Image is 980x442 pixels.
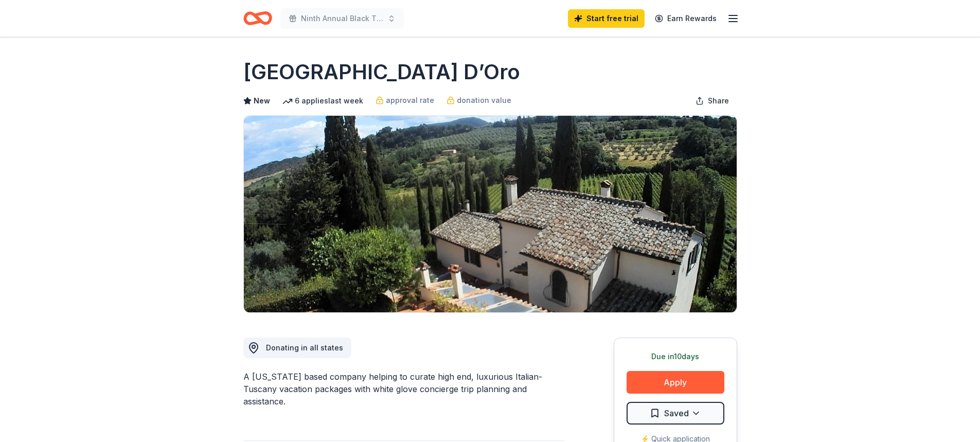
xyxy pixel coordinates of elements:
[708,95,729,107] span: Share
[282,95,363,107] div: 6 applies last week
[649,9,723,28] a: Earn Rewards
[376,94,434,107] a: approval rate
[243,58,520,86] h1: [GEOGRAPHIC_DATA] D’Oro
[280,8,404,29] button: Ninth Annual Black Tie Extravaganza
[664,406,689,420] span: Saved
[301,12,383,25] span: Ninth Annual Black Tie Extravaganza
[254,95,270,107] span: New
[243,6,272,30] a: Home
[687,91,737,111] button: Share
[627,350,724,363] div: Due in 10 days
[447,94,511,107] a: donation value
[243,370,564,408] div: A [US_STATE] based company helping to curate high end, luxurious Italian-Tuscany vacation package...
[568,9,645,28] a: Start free trial
[457,94,511,107] span: donation value
[266,343,343,352] span: Donating in all states
[627,402,724,425] button: Saved
[244,116,737,312] img: Image for Villa Sogni D’Oro
[627,371,724,394] button: Apply
[386,94,434,107] span: approval rate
